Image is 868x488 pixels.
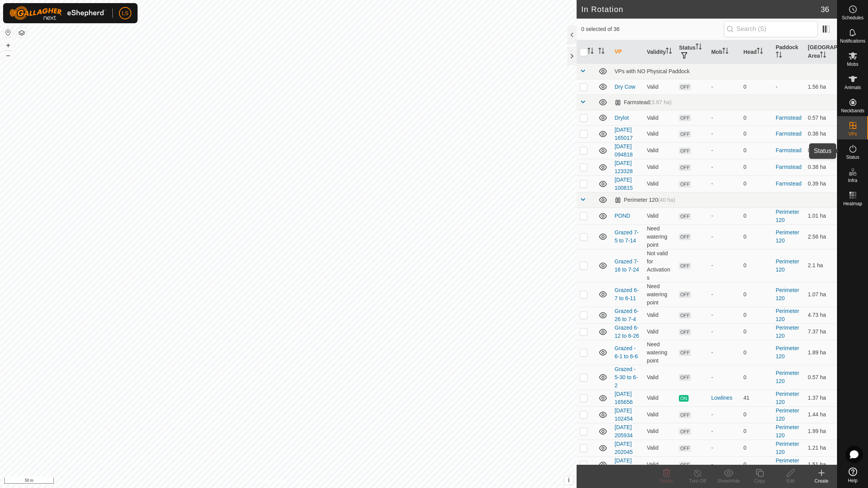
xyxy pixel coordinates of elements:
td: 7.37 ha [805,323,837,340]
a: Perimeter 120 [776,441,799,455]
div: Lowlines [711,394,737,402]
td: 1.99 ha [805,423,837,440]
a: Grazed 6-12 to 6-26 [615,325,639,339]
a: Drylot [615,115,629,121]
td: 0 [741,406,773,423]
span: Animals [844,85,861,90]
div: - [711,130,737,138]
td: 0 [741,249,773,282]
div: Create [806,478,837,485]
span: OFF [679,462,691,468]
span: 0 selected of 36 [581,25,724,33]
a: Perimeter 120 [776,258,799,273]
span: LS [122,9,128,17]
td: 1.89 ha [805,340,837,365]
a: Grazed 6-26 to 7-4 [615,308,639,322]
a: Perimeter 120 [776,370,799,384]
span: OFF [679,412,691,418]
a: [DATE] 100815 [615,177,633,191]
h2: In Rotation [581,5,821,14]
a: [DATE] 165656 [615,391,633,405]
div: - [711,83,737,91]
td: 0 [741,282,773,307]
span: Neckbands [841,108,864,113]
a: [DATE] 205934 [615,424,633,438]
a: Farmstead [776,115,802,121]
td: 0 [741,340,773,365]
td: Not valid for Activations [644,249,676,282]
td: 0 [741,125,773,142]
a: Farmstead [776,147,802,153]
td: 0 [741,110,773,125]
span: OFF [679,428,691,435]
p-sorticon: Activate to sort [666,49,672,55]
a: Perimeter 120 [776,308,799,322]
a: [DATE] 123328 [615,160,633,174]
td: Valid [644,142,676,159]
span: 36 [821,3,829,15]
span: ON [679,395,688,402]
th: Status [676,40,708,64]
td: 0 [741,142,773,159]
td: - [773,79,805,95]
span: OFF [679,234,691,240]
div: Farmstead [615,99,672,106]
a: [DATE] 101645 [615,457,633,472]
span: (40 ha) [658,197,675,203]
td: 1.07 ha [805,282,837,307]
td: 0 [741,159,773,175]
a: Grazed - 6-1 to 6-6 [615,345,638,359]
td: Valid [644,79,676,95]
td: 2.56 ha [805,224,837,249]
span: OFF [679,164,691,171]
td: Valid [644,208,676,224]
button: + [3,41,13,50]
input: Search (S) [724,21,818,37]
span: OFF [679,291,691,298]
span: OFF [679,349,691,356]
div: - [711,411,737,419]
p-sorticon: Activate to sort [722,49,728,55]
div: Turn Off [682,478,713,485]
a: Grazed - 5-30 to 6-2 [615,366,638,388]
td: 4.73 ha [805,307,837,323]
button: Reset Map [3,28,13,37]
td: 0 [741,365,773,390]
a: Perimeter 120 [776,229,799,244]
span: OFF [679,374,691,381]
th: VP [611,40,644,64]
td: 0.38 ha [805,125,837,142]
th: Validity [644,40,676,64]
span: Delete [660,478,673,484]
span: OFF [679,263,691,269]
a: Grazed 7-16 to 7-24 [615,258,639,273]
a: Farmstead [776,180,802,187]
div: - [711,233,737,241]
p-sorticon: Activate to sort [757,49,763,55]
span: (3.87 ha) [650,99,672,105]
span: VPs [848,132,857,136]
div: - [711,212,737,220]
span: OFF [679,131,691,137]
a: [DATE] 165017 [615,127,633,141]
span: Infra [848,178,857,183]
div: Edit [775,478,806,485]
a: Perimeter 120 [776,391,799,405]
th: Paddock [773,40,805,64]
div: - [711,290,737,299]
span: Mobs [847,62,858,67]
td: Valid [644,390,676,406]
div: - [711,461,737,469]
td: Valid [644,323,676,340]
button: i [565,476,573,485]
a: Perimeter 120 [776,209,799,223]
p-sorticon: Activate to sort [696,45,702,51]
span: Status [846,155,859,160]
span: Heatmap [843,201,862,206]
div: - [711,163,737,171]
span: OFF [679,115,691,121]
td: 1.44 ha [805,406,837,423]
td: 0 [741,175,773,192]
a: Farmstead [776,164,802,170]
span: OFF [679,181,691,187]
